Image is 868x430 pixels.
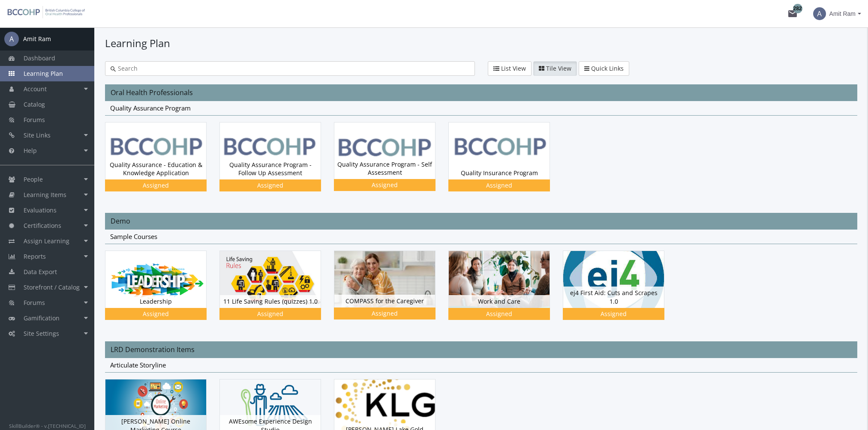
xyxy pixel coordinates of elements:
span: Certifications [24,221,61,230]
div: Leadership [105,251,219,332]
div: 11 Life Saving Rules (quizzes) 1.0 [219,251,334,332]
div: Amit Ram [23,35,51,43]
div: Assigned [336,309,434,318]
span: A [4,32,19,46]
span: Articulate Storyline [110,361,166,369]
mat-icon: mail [787,9,798,19]
div: Assigned [221,310,319,318]
span: Catalog [24,100,45,108]
span: Learning Plan [24,69,63,78]
div: Assigned [450,310,548,318]
div: Assigned [336,181,434,189]
span: Gamification [24,314,60,322]
div: Quality Assurance Program - Follow Up Assessment [220,158,321,179]
div: Quality Assurance Program - Self Assessment [334,158,435,179]
div: Assigned [450,181,548,190]
span: Account [24,85,47,93]
span: Data Export [24,268,57,276]
span: People [24,175,43,183]
span: Forums [24,116,45,124]
span: Site Settings [24,329,59,337]
div: Leadership [105,295,206,308]
div: COMPASS for the Caregiver [334,295,435,308]
span: Learning Items [24,191,66,199]
div: ej4 First Aid: Cuts and Scrapes 1.0 [563,287,664,308]
span: Evaluations [24,206,57,214]
span: Site Links [24,131,51,139]
div: Assigned [565,310,663,318]
span: Quality Assurance Program [110,104,191,112]
div: Assigned [107,181,205,190]
span: Assign Learning [24,237,69,245]
span: Forums [24,299,45,307]
div: 11 Life Saving Rules (quizzes) 1.0 [220,295,321,308]
span: Reports [24,252,46,260]
div: COMPASS for the Caregiver [334,251,448,332]
div: Assigned [221,181,319,190]
span: Demo [111,216,130,226]
span: Tile View [546,64,571,72]
div: Work and Care [448,251,563,332]
span: A [813,7,826,20]
div: Assigned [107,310,205,318]
span: Quick Links [591,64,624,72]
span: Storefront / Catalog [24,283,80,291]
div: Work and Care [449,295,550,308]
div: Quality Assurance - Education & Knowledge Application [105,122,219,204]
span: Amit Ram [829,6,856,21]
span: Dashboard [24,54,55,62]
div: Quality Assurance - Education & Knowledge Application [105,158,206,179]
div: Quality Assurance Program - Follow Up Assessment [219,122,334,204]
span: Help [24,146,37,155]
span: Sample Courses [110,232,157,241]
h1: Learning Plan [105,36,857,51]
div: ej4 First Aid: Cuts and Scrapes 1.0 [563,251,677,332]
input: Search [116,64,469,73]
div: Quality Insurance Program [448,122,563,204]
small: SkillBuilder® - v.[TECHNICAL_ID] [9,422,86,429]
span: List View [501,64,526,72]
div: Quality Insurance Program [449,167,550,179]
div: Quality Assurance Program - Self Assessment [334,122,448,204]
span: Oral Health Professionals [111,88,193,97]
span: LRD Demonstration Items [111,345,195,354]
